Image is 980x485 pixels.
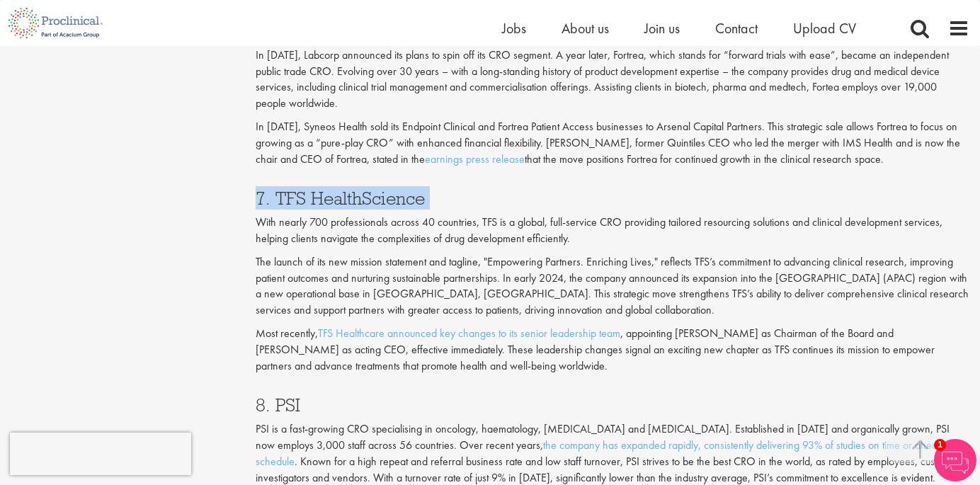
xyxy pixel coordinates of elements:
[256,189,969,207] h3: 7. TFS HealthScience
[715,19,758,38] a: Contact
[256,119,969,168] p: In [DATE], Syneos Health sold its Endpoint Clinical and Fortrea Patient Access businesses to Arse...
[562,19,609,38] a: About us
[10,433,191,475] iframe: reCAPTCHA
[256,326,969,375] p: Most recently, , appointing [PERSON_NAME] as Chairman of the Board and [PERSON_NAME] as acting CE...
[318,326,620,341] a: TFS Healthcare announced key changes to its senior leadership team
[256,396,969,414] h3: 8. PSI
[425,152,525,166] a: earnings press release
[256,254,969,319] p: The launch of its new mission statement and tagline, "Empowering Partners. Enriching Lives," refl...
[934,439,976,481] img: Chatbot
[502,19,526,38] a: Jobs
[934,439,946,451] span: 1
[256,47,969,112] p: In [DATE], Labcorp announced its plans to spin off its CRO segment. A year later, Fortrea, which ...
[256,215,969,247] p: With nearly 700 professionals across 40 countries, TFS is a global, full-service CRO providing ta...
[793,19,856,38] a: Upload CV
[644,19,680,38] a: Join us
[256,438,955,469] a: the company has expanded rapidly, consistently delivering 93% of studies on time or ahead of sche...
